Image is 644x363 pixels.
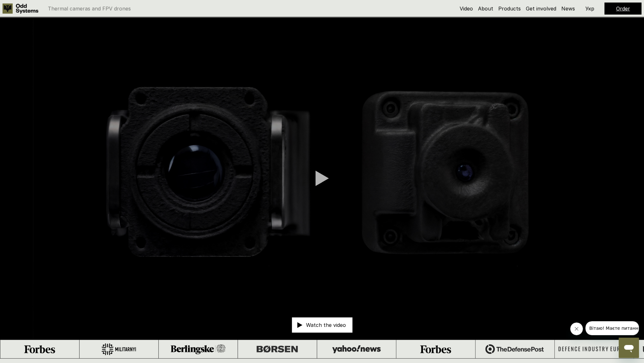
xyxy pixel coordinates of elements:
[460,5,473,12] a: Video
[619,338,639,358] iframe: Button to launch messaging window
[616,5,630,12] a: Order
[585,321,639,335] iframe: Message from company
[478,5,493,12] a: About
[570,322,583,335] iframe: Close message
[306,322,346,328] p: Watch the video
[561,5,575,12] a: News
[498,5,521,12] a: Products
[585,6,594,11] p: Укр
[4,4,58,10] span: Вітаю! Маєте питання?
[48,6,131,11] p: Thermal cameras and FPV drones
[526,5,556,12] a: Get involved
